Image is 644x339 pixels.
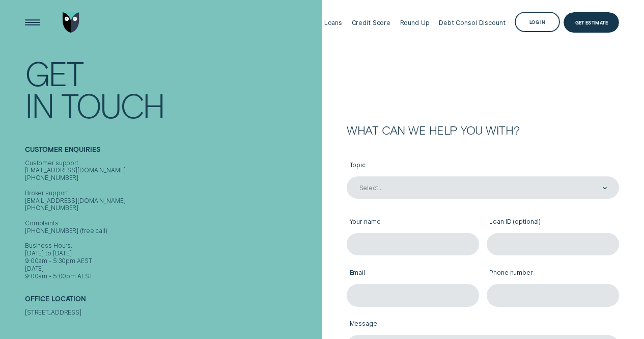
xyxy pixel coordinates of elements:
label: Message [347,314,619,335]
label: Loan ID (optional) [487,212,619,233]
h2: Office Location [25,295,318,309]
div: Credit Score [352,19,391,27]
h2: What can we help you with? [347,124,619,136]
div: Debt Consol Discount [439,19,505,27]
label: Email [347,263,479,284]
a: Get Estimate [564,12,619,33]
h1: Get In Touch [25,57,318,120]
div: In [25,89,53,121]
label: Your name [347,212,479,233]
img: Wisr [63,12,79,33]
div: Touch [61,89,164,121]
label: Phone number [487,263,619,284]
div: [STREET_ADDRESS] [25,309,318,317]
button: Log in [515,12,560,32]
div: Select... [359,185,383,192]
div: Round Up [400,19,430,27]
div: Customer support [EMAIL_ADDRESS][DOMAIN_NAME] [PHONE_NUMBER] Broker support [EMAIL_ADDRESS][DOMAI... [25,160,318,280]
div: Get [25,57,82,88]
div: Loans [324,19,342,27]
label: Topic [347,155,619,176]
h2: Customer Enquiries [25,146,318,160]
button: Open Menu [22,12,43,33]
